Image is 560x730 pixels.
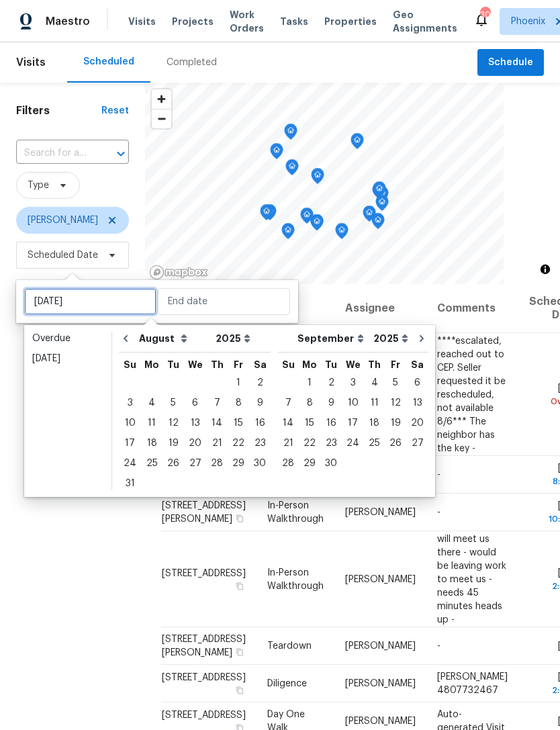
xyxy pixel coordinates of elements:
[211,360,224,369] abbr: Thursday
[437,470,440,480] span: -
[141,414,162,432] div: 11
[325,360,337,369] abbr: Tuesday
[324,15,377,28] span: Properties
[162,568,246,578] span: [STREET_ADDRESS]
[299,393,320,413] div: Mon Sep 08 2025
[370,328,412,349] select: Year
[364,414,385,432] div: 18
[83,55,134,69] div: Scheduled
[363,206,376,226] div: Map marker
[228,434,249,453] div: 22
[342,373,364,392] div: 3
[228,393,249,413] div: Fri Aug 08 2025
[320,373,342,393] div: Tue Sep 02 2025
[364,413,385,433] div: Thu Sep 18 2025
[299,453,320,473] div: Mon Sep 29 2025
[488,54,533,71] span: Schedule
[372,183,385,203] div: Map marker
[270,143,283,164] div: Map marker
[184,414,206,432] div: 13
[364,433,385,453] div: Thu Sep 25 2025
[437,672,508,695] span: [PERSON_NAME] 4807732467
[310,214,324,235] div: Map marker
[212,328,254,349] select: Year
[144,360,159,369] abbr: Monday
[320,393,342,413] div: Tue Sep 09 2025
[320,413,342,433] div: Tue Sep 16 2025
[342,373,364,393] div: Wed Sep 03 2025
[184,413,206,433] div: Wed Aug 13 2025
[299,413,320,433] div: Mon Sep 15 2025
[119,473,141,494] div: Sun Aug 31 2025
[228,433,249,453] div: Fri Aug 22 2025
[228,394,249,412] div: 8
[320,453,342,473] div: Tue Sep 30 2025
[249,373,271,392] div: 2
[371,213,385,234] div: Map marker
[206,433,228,453] div: Thu Aug 21 2025
[364,373,385,393] div: Thu Sep 04 2025
[294,328,370,349] select: Month
[385,394,406,412] div: 12
[119,393,141,413] div: Sun Aug 03 2025
[141,413,162,433] div: Mon Aug 11 2025
[141,394,162,412] div: 4
[128,15,156,28] span: Visits
[364,434,385,453] div: 25
[437,534,506,624] span: will meet us there - would be leaving work to meet us - needs 45 minutes heads up -
[320,434,342,453] div: 23
[228,453,249,473] div: Fri Aug 29 2025
[234,580,246,592] button: Copy Address
[342,394,364,412] div: 10
[277,434,299,453] div: 21
[162,413,184,433] div: Tue Aug 12 2025
[311,168,324,189] div: Map marker
[228,414,249,432] div: 15
[184,453,206,473] div: Wed Aug 27 2025
[426,284,518,333] th: Comments
[342,433,364,453] div: Wed Sep 24 2025
[320,373,342,392] div: 2
[351,133,364,154] div: Map marker
[184,454,206,473] div: 27
[124,360,136,369] abbr: Sunday
[119,454,141,473] div: 24
[119,474,141,493] div: 31
[437,641,440,651] span: -
[249,454,271,473] div: 30
[342,413,364,433] div: Wed Sep 17 2025
[385,413,406,433] div: Fri Sep 19 2025
[267,679,307,688] span: Diligence
[537,261,553,277] button: Toggle attribution
[141,393,162,413] div: Mon Aug 04 2025
[346,360,361,369] abbr: Wednesday
[249,414,271,432] div: 16
[284,124,297,144] div: Map marker
[136,328,212,349] select: Month
[228,413,249,433] div: Fri Aug 15 2025
[206,393,228,413] div: Thu Aug 07 2025
[28,179,49,192] span: Type
[342,414,364,432] div: 17
[206,453,228,473] div: Thu Aug 28 2025
[24,288,156,315] input: Sat, Jan 01
[254,360,267,369] abbr: Saturday
[184,434,206,453] div: 20
[152,89,171,109] span: Zoom in
[228,454,249,473] div: 29
[111,144,130,163] button: Open
[393,8,457,35] span: Geo Assignments
[184,394,206,412] div: 6
[320,394,342,412] div: 9
[299,434,320,453] div: 22
[299,433,320,453] div: Mon Sep 22 2025
[345,574,416,584] span: [PERSON_NAME]
[162,711,246,720] span: [STREET_ADDRESS]
[149,265,208,280] a: Mapbox homepage
[249,453,271,473] div: Sat Aug 30 2025
[277,393,299,413] div: Sun Sep 07 2025
[373,181,386,202] div: Map marker
[16,48,46,77] span: Visits
[375,195,389,216] div: Map marker
[385,393,406,413] div: Fri Sep 12 2025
